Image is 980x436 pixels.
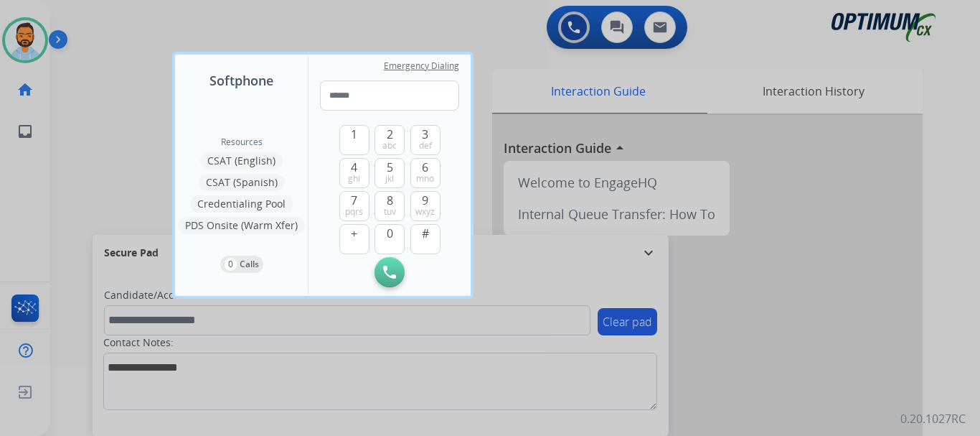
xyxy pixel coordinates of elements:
[384,60,459,72] span: Emergency Dialing
[199,174,285,191] button: CSAT (Spanish)
[351,159,357,176] span: 4
[415,206,435,218] span: wxyz
[384,206,396,218] span: tuv
[374,158,405,188] button: 5jkl
[419,140,432,152] span: def
[200,152,283,170] button: CSAT (English)
[387,225,393,242] span: 0
[339,191,369,221] button: 7pqrs
[410,125,440,155] button: 3def
[387,192,393,209] span: 8
[410,158,440,188] button: 6mno
[339,125,369,155] button: 1
[410,224,440,254] button: #
[382,140,397,152] span: abc
[345,206,363,218] span: pqrs
[387,159,393,176] span: 5
[351,126,357,143] span: 1
[383,266,396,279] img: call-button
[422,225,429,242] span: #
[351,192,357,209] span: 7
[422,192,428,209] span: 9
[900,410,966,427] p: 0.20.1027RC
[416,173,434,185] span: mno
[387,126,393,143] span: 2
[385,173,394,185] span: jkl
[351,225,357,242] span: +
[374,125,405,155] button: 2abc
[339,158,369,188] button: 4ghi
[422,126,428,143] span: 3
[240,258,259,271] p: Calls
[221,136,263,148] span: Resources
[374,224,405,254] button: 0
[339,224,369,254] button: +
[209,70,273,91] span: Softphone
[178,217,305,234] button: PDS Onsite (Warm Xfer)
[190,195,293,213] button: Credentialing Pool
[348,173,360,185] span: ghi
[220,256,263,273] button: 0Calls
[422,159,428,176] span: 6
[374,191,405,221] button: 8tuv
[410,191,440,221] button: 9wxyz
[225,258,237,271] p: 0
